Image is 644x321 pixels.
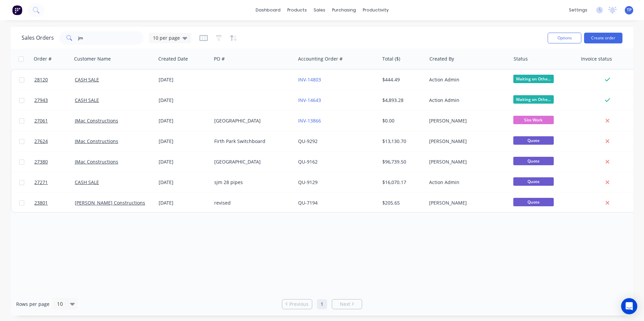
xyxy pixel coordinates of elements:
[159,138,209,145] div: [DATE]
[159,117,209,124] div: [DATE]
[34,172,75,192] a: 27271
[429,179,504,186] div: Action Admin
[429,138,504,145] div: [PERSON_NAME]
[214,158,289,165] div: [GEOGRAPHIC_DATA]
[513,198,554,206] span: Quote
[429,200,504,206] div: [PERSON_NAME]
[252,5,284,15] a: dashboard
[34,138,48,145] span: 27624
[382,97,422,104] div: $4,893.28
[75,200,145,206] a: [PERSON_NAME] Constructions
[34,131,75,151] a: 27624
[513,75,554,83] span: Waiting on Othe...
[329,5,359,15] div: purchasing
[382,179,422,186] div: $16,070.17
[359,5,392,15] div: productivity
[75,117,118,124] a: JMac Constructions
[279,299,365,309] ul: Pagination
[382,56,400,62] div: Total ($)
[621,298,637,314] div: Open Intercom Messenger
[34,179,48,186] span: 27271
[75,97,99,103] a: CASH SALE
[382,117,422,124] div: $0.00
[34,56,52,62] div: Order #
[34,111,75,131] a: 27061
[298,117,321,124] a: INV-13866
[382,76,422,83] div: $444.49
[158,56,188,62] div: Created Date
[34,193,75,213] a: 23801
[159,179,209,186] div: [DATE]
[429,76,504,83] div: Action Admin
[429,117,504,124] div: [PERSON_NAME]
[627,7,632,13] span: TP
[382,138,422,145] div: $13,130.70
[34,158,48,165] span: 27380
[159,200,209,206] div: [DATE]
[298,56,343,62] div: Accounting Order #
[78,31,144,45] input: Search...
[513,116,554,124] span: Site Work
[513,157,554,165] span: Quote
[429,56,454,62] div: Created By
[382,158,422,165] div: $96,739.50
[513,95,554,104] span: Waiting on Othe...
[566,5,591,15] div: settings
[514,56,528,62] div: Status
[513,177,554,186] span: Quote
[214,138,289,145] div: Firth Park Switchboard
[34,152,75,172] a: 27380
[159,97,209,104] div: [DATE]
[214,200,289,206] div: revised
[298,158,318,165] a: QU-9162
[548,33,581,43] button: Options
[22,35,54,41] h1: Sales Orders
[159,158,209,165] div: [DATE]
[298,76,321,83] a: INV-14803
[12,5,22,15] img: Factory
[429,97,504,104] div: Action Admin
[382,200,422,206] div: $205.65
[429,158,504,165] div: [PERSON_NAME]
[513,136,554,145] span: Quote
[282,301,312,308] a: Previous page
[298,138,318,144] a: QU-9292
[16,301,50,308] span: Rows per page
[34,70,75,90] a: 28120
[34,97,48,104] span: 27943
[298,179,318,185] a: QU-9129
[34,90,75,110] a: 27943
[153,34,180,41] span: 10 per page
[317,299,327,309] a: Page 1 is your current page
[34,117,48,124] span: 27061
[159,76,209,83] div: [DATE]
[75,179,99,185] a: CASH SALE
[284,5,310,15] div: products
[34,200,48,206] span: 23801
[214,117,289,124] div: [GEOGRAPHIC_DATA]
[310,5,329,15] div: sales
[298,97,321,103] a: INV-14643
[584,33,622,43] button: Create order
[74,56,111,62] div: Customer Name
[214,179,289,186] div: sjm 28 pipes
[75,138,118,144] a: JMac Constructions
[332,301,362,308] a: Next page
[75,158,118,165] a: JMac Constructions
[581,56,612,62] div: Invoice status
[75,76,99,83] a: CASH SALE
[340,301,350,308] span: Next
[214,56,225,62] div: PO #
[298,200,318,206] a: QU-7194
[289,301,309,308] span: Previous
[34,76,48,83] span: 28120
